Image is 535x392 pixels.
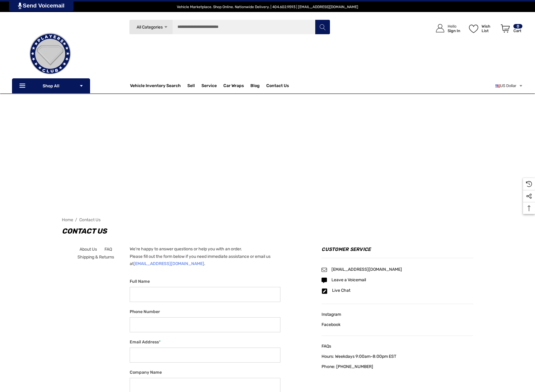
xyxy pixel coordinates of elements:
[130,246,280,268] p: We're happy to answer questions or help you with an order. Please fill out the form below if you ...
[77,255,114,260] span: Shipping & Returns
[469,25,478,33] svg: Wish List
[129,20,173,35] a: All Categories Icon Arrow Down Icon Arrow Up
[223,80,250,92] a: Car Wraps
[250,83,260,90] a: Blog
[322,322,340,327] span: Facebook
[187,80,201,92] a: Sell
[322,246,473,258] h4: Customer Service
[79,84,83,88] svg: Icon Arrow Down
[104,247,112,252] span: FAQ
[331,278,366,282] a: Leave a Voicemail
[526,181,532,187] svg: Recently Viewed
[523,205,535,211] svg: Top
[77,253,114,261] a: Shipping & Returns
[526,193,532,199] svg: Social Media
[332,288,350,293] a: Live Chat
[20,24,80,84] img: Players Club | Cars For Sale
[322,344,331,349] span: FAQs
[482,24,497,33] p: Wish List
[322,267,327,273] svg: Icon Email
[18,2,22,9] img: PjwhLS0gR2VuZXJhdG9yOiBHcmF2aXQuaW8gLS0+PHN2ZyB4bWxucz0iaHR0cDovL3d3dy53My5vcmcvMjAwMC9zdmciIHhtb...
[322,342,473,350] a: FAQs
[498,18,523,41] a: Cart with 0 items
[331,267,402,272] a: [EMAIL_ADDRESS][DOMAIN_NAME]
[513,24,522,29] p: 0
[266,83,289,90] a: Contact Us
[322,278,327,283] svg: Icon Email
[79,217,101,222] a: Contact Us
[429,18,463,39] a: Sign in
[201,83,217,90] a: Service
[322,363,473,371] a: Phone: [PHONE_NUMBER]
[80,246,97,253] a: About Us
[19,83,28,89] svg: Icon Line
[322,354,396,359] span: Hours: Weekdays 9:00am-8:00pm EST
[322,288,328,294] svg: Icon Email
[80,247,97,252] span: About Us
[501,24,510,33] svg: Review Your Cart
[136,25,162,30] span: All Categories
[448,24,460,29] p: Hello
[134,261,204,266] a: [EMAIL_ADDRESS][DOMAIN_NAME]
[164,25,168,29] svg: Icon Arrow Down
[322,321,473,329] a: Facebook
[466,18,498,39] a: Wish List Wish List
[315,20,330,35] button: Search
[130,338,280,346] label: Email Address
[322,312,341,317] span: Instagram
[436,24,444,32] svg: Icon User Account
[130,369,280,376] label: Company Name
[223,83,244,90] span: Car Wraps
[62,217,73,222] a: Home
[448,29,460,33] p: Sign In
[177,5,358,9] span: Vehicle Marketplace. Shop Online. Nationwide Delivery. | 404.602.9593 | [EMAIL_ADDRESS][DOMAIN_NAME]
[12,78,90,93] p: Shop All
[322,311,473,318] a: Instagram
[513,29,522,33] p: Cart
[130,83,181,90] a: Vehicle Inventory Search
[130,308,280,315] label: Phone Number
[62,215,473,225] nav: Breadcrumb
[104,246,112,253] a: FAQ
[187,83,195,90] span: Sell
[322,353,473,360] a: Hours: Weekdays 9:00am-8:00pm EST
[322,364,373,369] span: Phone: [PHONE_NUMBER]
[130,278,280,285] label: Full Name
[495,80,523,92] a: USD
[62,225,473,237] h1: Contact Us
